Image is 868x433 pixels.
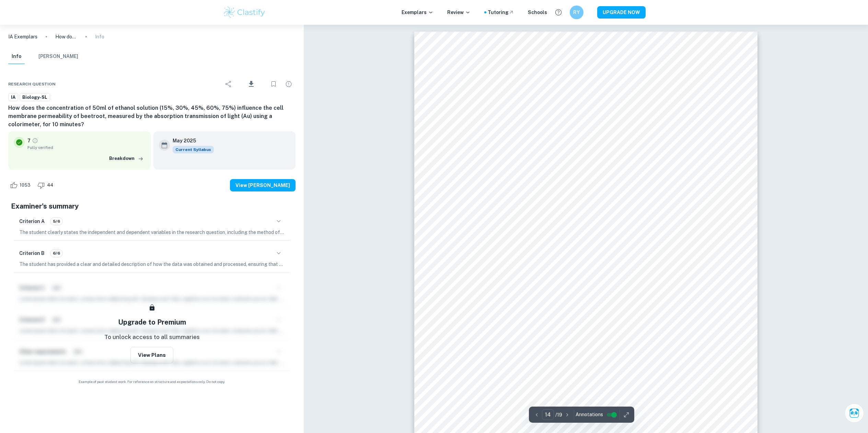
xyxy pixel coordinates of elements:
h5: Upgrade to Premium [118,317,186,327]
h6: Criterion A [19,218,45,225]
p: Review [447,9,471,16]
div: Like [8,180,34,191]
h6: RY [572,9,580,16]
button: RY [570,5,583,19]
div: This exemplar is based on the current syllabus. Feel free to refer to it for inspiration/ideas wh... [173,146,214,153]
span: Fully verified [27,144,145,151]
a: IA Exemplars [8,33,37,40]
a: IA [8,93,18,102]
span: Annotations [576,411,603,418]
button: Info [8,49,25,64]
img: Clastify logo [223,5,266,19]
a: Biology-SL [20,93,50,102]
h6: Criterion B [19,249,45,257]
span: Current Syllabus [173,146,214,153]
span: 5/6 [50,218,62,224]
a: Tutoring [488,9,514,16]
h6: How does the concentration of 50ml of ethanol solution (15%, 30%, 45%, 60%, 75%) influence the ce... [8,104,296,129]
p: 7 [27,137,31,144]
button: Ask Clai [845,403,864,423]
div: Dislike [36,180,57,191]
h6: May 2025 [173,137,208,144]
button: Help and Feedback [553,7,564,18]
span: Biology-SL [20,94,50,101]
button: [PERSON_NAME] [38,49,78,64]
span: 6/6 [50,250,62,256]
span: 44 [43,182,57,189]
button: View [PERSON_NAME] [230,179,296,191]
div: Report issue [282,77,296,91]
a: Grade fully verified [32,138,38,144]
p: Info [95,33,104,40]
p: The student clearly states the independent and dependent variables in the research question, incl... [19,229,285,236]
a: Schools [528,9,547,16]
h5: Examiner's summary [11,201,293,211]
button: Breakdown [107,153,145,164]
span: Example of past student work. For reference on structure and expectations only. Do not copy. [8,379,296,384]
p: The student has provided a clear and detailed description of how the data was obtained and proces... [19,260,285,268]
div: Share [222,77,235,91]
div: Bookmark [267,77,280,91]
span: 1053 [16,182,34,189]
span: IA [9,94,18,101]
button: View Plans [130,347,173,363]
span: Research question [8,81,56,87]
p: Exemplars [402,9,433,16]
div: Download [237,75,265,93]
p: / 19 [555,411,562,419]
p: How does the concentration of 50ml of ethanol solution (15%, 30%, 45%, 60%, 75%) influence the ce... [55,33,77,40]
button: UPGRADE NOW [597,6,646,19]
p: To unlock access to all summaries [104,333,200,342]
